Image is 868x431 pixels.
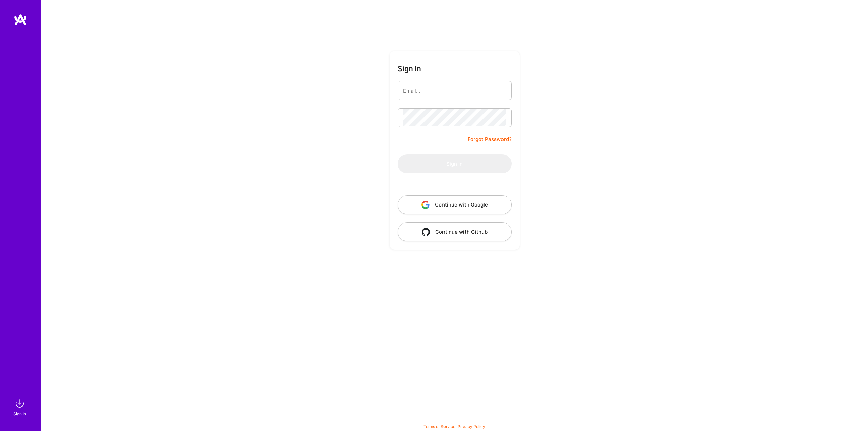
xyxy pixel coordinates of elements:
[14,397,26,417] a: sign inSign In
[423,424,455,429] a: Terms of Service
[458,424,485,429] a: Privacy Policy
[13,397,26,410] img: sign in
[14,14,27,26] img: logo
[421,201,430,209] img: icon
[398,64,421,73] h3: Sign In
[13,410,26,417] div: Sign In
[403,82,506,99] input: Email...
[398,154,512,173] button: Sign In
[398,195,512,214] button: Continue with Google
[41,411,868,428] div: © 2025 ATeams Inc., All rights reserved.
[423,424,485,429] span: |
[468,135,512,143] a: Forgot Password?
[398,222,512,241] button: Continue with Github
[422,228,430,236] img: icon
